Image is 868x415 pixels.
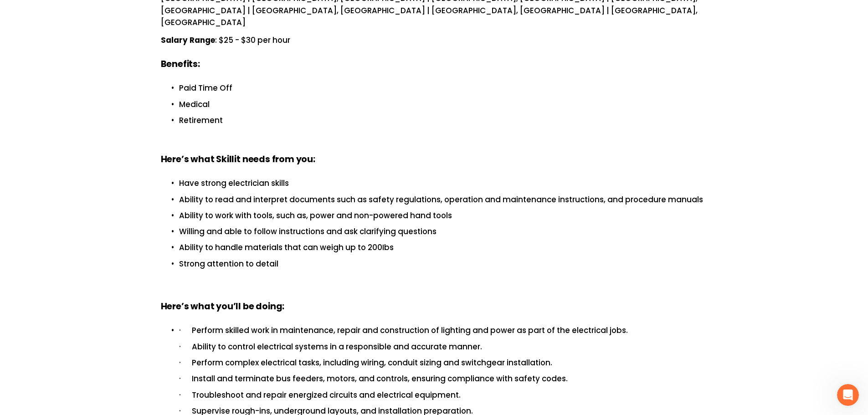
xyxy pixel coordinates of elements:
strong: Here’s what Skillit needs from you: [161,153,315,168]
strong: Salary Range [161,34,215,47]
p: · Perform complex electrical tasks, including wiring, conduit sizing and switchgear installation. [179,357,708,369]
strong: Benefits: [161,57,200,72]
p: Paid Time Off [179,82,708,94]
p: · Perform skilled work in maintenance, repair and construction of lighting and power as part of t... [179,324,708,337]
p: Willing and able to follow instructions and ask clarifying questions [179,225,708,238]
p: Retirement [179,114,708,127]
p: Medical [179,98,708,111]
p: Have strong electrician skills [179,177,708,190]
p: · Install and terminate bus feeders, motors, and controls, ensuring compliance with safety codes. [179,373,708,385]
p: Ability to handle materials that can weigh up to 200Ibs [179,241,708,254]
p: · Troubleshoot and repair energized circuits and electrical equipment. [179,389,708,401]
p: Ability to work with tools, such as, power and non-powered hand tools [179,210,708,222]
p: · Ability to control electrical systems in a responsible and accurate manner. [179,341,708,353]
p: : $25 - $30 per hour [161,34,708,47]
strong: Here’s what you’ll be doing: [161,300,285,315]
iframe: Intercom live chat [837,384,859,406]
p: Ability to read and interpret documents such as safety regulations, operation and maintenance ins... [179,194,708,206]
p: Strong attention to detail [179,258,708,270]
